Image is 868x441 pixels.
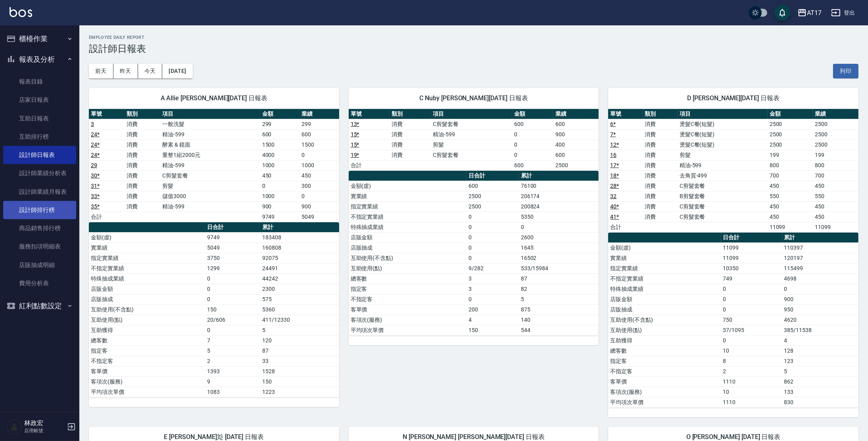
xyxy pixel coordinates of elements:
[782,294,858,304] td: 900
[260,232,339,242] td: 183408
[300,139,339,150] td: 1500
[89,335,205,346] td: 總客數
[608,242,721,253] td: 金額(虛)
[608,263,721,273] td: 指定實業績
[721,325,782,335] td: 37/1095
[205,315,260,325] td: 20/606
[89,232,205,242] td: 金額(虛)
[205,376,260,387] td: 9
[260,346,339,356] td: 87
[89,64,113,78] button: 前天
[349,284,467,294] td: 指定客
[300,119,339,129] td: 299
[782,376,858,387] td: 862
[260,387,339,397] td: 1223
[431,129,512,139] td: 精油-599
[91,162,97,168] a: 29
[260,263,339,273] td: 24491
[813,160,858,170] td: 800
[138,64,163,78] button: 今天
[512,160,553,170] td: 600
[89,43,858,54] h3: 設計師日報表
[782,366,858,376] td: 5
[519,325,599,335] td: 544
[89,109,339,222] table: a dense table
[643,181,678,191] td: 消費
[721,294,782,304] td: 0
[519,242,599,253] td: 1645
[349,242,467,253] td: 店販抽成
[431,119,512,129] td: C剪髮套餐
[721,284,782,294] td: 0
[608,253,721,263] td: 實業績
[833,64,858,78] button: 列印
[260,356,339,366] td: 33
[260,201,300,212] td: 900
[608,325,721,335] td: 互助使用(點)
[782,284,858,294] td: 0
[643,129,678,139] td: 消費
[721,346,782,356] td: 10
[643,150,678,160] td: 消費
[782,335,858,346] td: 4
[782,233,858,243] th: 累計
[260,315,339,325] td: 411/12330
[390,119,431,129] td: 消費
[260,222,339,233] th: 累計
[608,294,721,304] td: 店販金額
[390,139,431,150] td: 消費
[467,315,518,325] td: 4
[608,273,721,284] td: 不指定實業績
[349,109,390,119] th: 單號
[125,170,160,181] td: 消費
[431,109,512,119] th: 項目
[3,296,76,316] button: 紅利點數設定
[467,222,518,232] td: 0
[678,181,768,191] td: C剪髮套餐
[205,253,260,263] td: 3750
[610,193,616,199] a: 32
[768,222,813,232] td: 11099
[774,5,790,21] button: save
[813,201,858,212] td: 450
[519,294,599,304] td: 5
[467,325,518,335] td: 150
[553,139,599,150] td: 400
[678,139,768,150] td: 燙髮C餐(短髮)
[467,212,518,222] td: 0
[467,232,518,242] td: 0
[721,233,782,243] th: 日合計
[721,356,782,366] td: 8
[467,284,518,294] td: 3
[3,49,76,70] button: 報表及分析
[89,35,858,40] h2: Employee Daily Report
[643,201,678,212] td: 消費
[160,201,260,212] td: 精油-599
[813,212,858,222] td: 450
[3,73,76,91] a: 報表目錄
[125,201,160,212] td: 消費
[260,284,339,294] td: 2300
[608,222,643,232] td: 合計
[519,222,599,232] td: 0
[205,294,260,304] td: 0
[782,263,858,273] td: 115499
[125,150,160,160] td: 消費
[349,273,467,284] td: 總客數
[721,242,782,253] td: 11099
[813,170,858,181] td: 700
[260,253,339,263] td: 92075
[512,129,553,139] td: 0
[162,64,192,78] button: [DATE]
[768,212,813,222] td: 450
[349,181,467,191] td: 金額(虛)
[813,222,858,232] td: 11099
[643,109,678,119] th: 類別
[519,212,599,222] td: 5350
[519,191,599,201] td: 206174
[678,119,768,129] td: 燙髮C餐(短髮)
[678,109,768,119] th: 項目
[768,181,813,191] td: 450
[390,150,431,160] td: 消費
[160,109,260,119] th: 項目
